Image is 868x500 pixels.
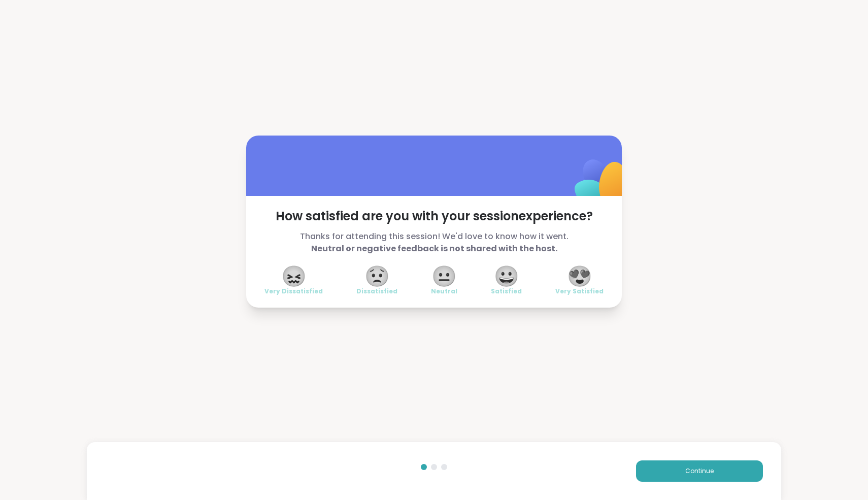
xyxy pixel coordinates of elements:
[431,287,457,295] span: Neutral
[364,267,390,285] span: 😟
[555,287,604,295] span: Very Satisfied
[431,267,457,285] span: 😐
[636,460,763,482] button: Continue
[311,243,557,254] b: Neutral or negative feedback is not shared with the host.
[356,287,397,295] span: Dissatisfied
[567,267,592,285] span: 😍
[551,133,652,234] img: ShareWell Logomark
[491,287,522,295] span: Satisfied
[264,287,323,295] span: Very Dissatisfied
[264,230,604,255] span: Thanks for attending this session! We'd love to know how it went.
[494,267,519,285] span: 😀
[264,208,604,224] span: How satisfied are you with your session experience?
[685,466,714,476] span: Continue
[281,267,307,285] span: 😖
